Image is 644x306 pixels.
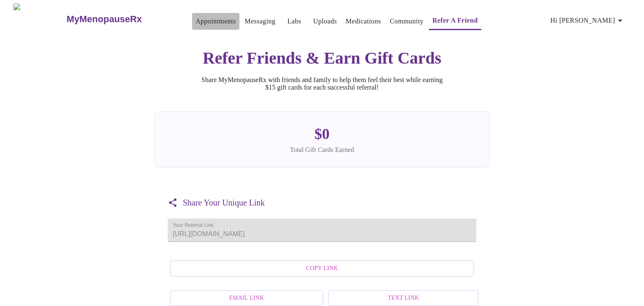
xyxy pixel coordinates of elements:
a: Uploads [313,15,337,27]
a: Labs [288,15,301,27]
button: Messaging [241,13,279,30]
a: Appointments [195,15,236,27]
a: MyMenopauseRx [65,5,175,34]
span: Copy Link [179,263,465,274]
button: Uploads [310,13,340,30]
img: MyMenopauseRx Logo [13,3,65,35]
button: Community [387,13,427,30]
a: Community [390,15,424,27]
button: Medications [343,13,384,30]
div: Total Gift Cards Earned [168,146,476,154]
a: Medications [346,15,381,27]
button: Refer a Friend [429,12,481,30]
a: Messaging [245,15,275,27]
button: Appointments [192,13,239,30]
button: Hi [PERSON_NAME] [547,12,628,29]
p: Share MyMenopauseRx with friends and family to help them feel their best while earning $15 gift c... [196,76,448,91]
h3: MyMenopauseRx [67,14,142,25]
span: Text Link [338,293,469,303]
h3: Share Your Unique Link [183,198,265,208]
button: Copy Link [170,260,474,277]
h2: Refer Friends & Earn Gift Cards [154,48,490,68]
span: Email Link [179,293,314,303]
a: Refer a Friend [432,15,478,26]
span: Hi [PERSON_NAME] [551,15,625,26]
button: Labs [281,13,308,30]
div: $ 0 [168,125,476,143]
